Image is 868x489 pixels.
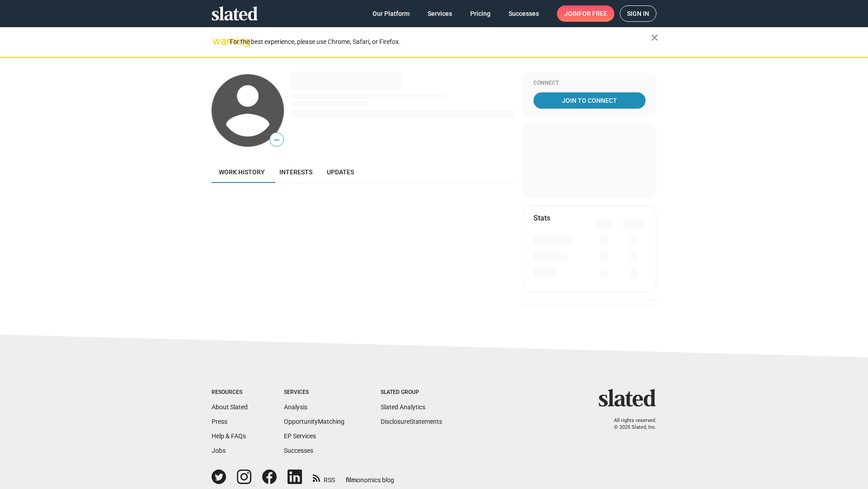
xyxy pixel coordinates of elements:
span: Pricing [470,5,491,22]
a: Press [212,418,227,425]
div: Services [284,389,344,396]
a: Jobs [212,447,226,454]
span: — [270,134,283,146]
a: Joinfor free [557,5,614,22]
a: Services [420,5,459,22]
div: Resources [212,389,248,396]
a: EP Services [284,432,316,440]
span: Work history [219,168,265,176]
div: Connect [533,80,646,87]
a: RSS [313,470,335,484]
div: For the best experience, please use Chrome, Safari, or Firefox. [230,36,651,48]
a: Pricing [463,5,498,22]
a: Analysis [284,403,307,411]
span: film [346,476,357,484]
a: Interests [272,161,320,183]
a: Successes [284,447,313,454]
span: Join [564,5,607,22]
span: Our Platform [373,5,410,22]
mat-icon: warning [212,36,223,47]
span: Updates [327,168,354,176]
a: Successes [501,5,546,22]
mat-card-title: Stats [533,213,550,223]
span: Join To Connect [535,92,644,109]
a: Work history [212,161,272,183]
a: Slated Analytics [381,403,425,411]
span: Services [428,5,452,22]
span: Interests [279,168,312,176]
a: Join To Connect [533,92,646,109]
a: OpportunityMatching [284,418,344,425]
span: Successes [509,5,539,22]
a: Help & FAQs [212,432,246,440]
mat-icon: close [649,32,660,43]
a: About Slated [212,403,248,411]
a: Updates [320,161,361,183]
span: for free [579,5,607,22]
span: Sign in [627,6,649,21]
a: DisclosureStatements [381,418,442,425]
div: Slated Group [381,389,442,396]
p: All rights reserved. © 2025 Slated, Inc. [604,417,656,431]
a: filmonomics blog [346,469,394,484]
a: Our Platform [365,5,417,22]
a: Sign in [620,5,656,22]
